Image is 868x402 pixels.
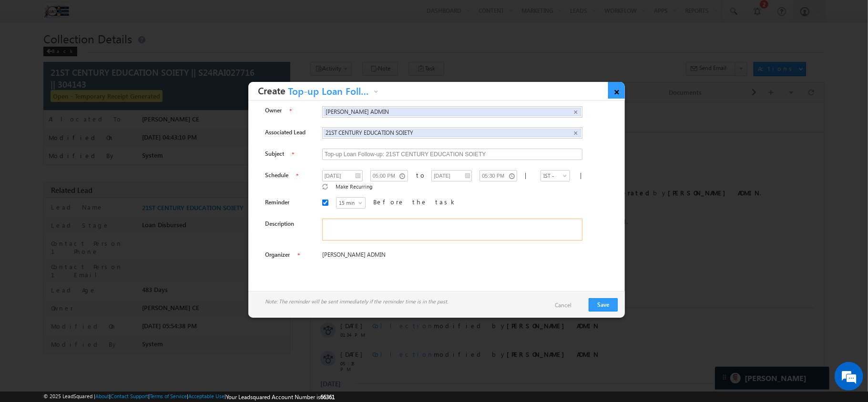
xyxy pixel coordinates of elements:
[326,108,559,115] span: [PERSON_NAME] ADMIN
[95,393,109,399] a: About
[573,129,578,137] span: ×
[12,88,174,285] textarea: Type your message and click 'Submit'
[322,251,515,258] span: [PERSON_NAME] ADMIN
[16,50,40,62] img: d_60004797649_company_0_60004797649
[43,393,335,401] span: © 2025 LeadSquared | | | | |
[50,50,160,62] div: Leave a message
[226,393,335,401] span: Your Leadsquared Account Number is
[265,220,294,227] label: Description
[608,82,625,99] a: ×
[150,393,187,399] a: Terms of Service
[265,107,282,114] label: Owner
[156,5,179,28] div: Minimize live chat window
[140,293,173,306] em: Submit
[265,129,306,136] label: Associated Lead
[320,393,335,401] span: 66361
[589,298,618,312] button: Save
[336,184,372,190] span: Make Recurring
[417,171,421,179] div: to
[265,298,448,304] span: Note: The reminder will be sent immediately if the reminder time is in the past.
[111,393,148,399] a: Contact Support
[525,171,531,179] span: |
[265,199,289,206] label: Reminder
[541,171,559,223] span: IST - (GMT+05:30) [GEOGRAPHIC_DATA], [GEOGRAPHIC_DATA], [GEOGRAPHIC_DATA], [GEOGRAPHIC_DATA]
[541,170,570,181] a: IST - (GMT+05:30) [GEOGRAPHIC_DATA], [GEOGRAPHIC_DATA], [GEOGRAPHIC_DATA], [GEOGRAPHIC_DATA]
[188,393,225,399] a: Acceptable Use
[573,108,578,116] span: ×
[326,129,559,136] span: 21ST CENTURY EDUCATION SOIETY
[337,199,366,207] span: 15 min
[336,197,366,209] a: 15 min
[373,198,457,206] label: Before the task
[555,301,581,309] a: Cancel
[580,171,586,179] span: |
[286,85,381,100] a: Top-up Loan Follow-up
[258,82,381,100] h3: Create
[286,86,371,101] span: Top-up Loan Follow-up
[265,251,290,258] label: Organizer
[265,150,284,157] label: Subject
[265,171,288,179] label: Schedule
